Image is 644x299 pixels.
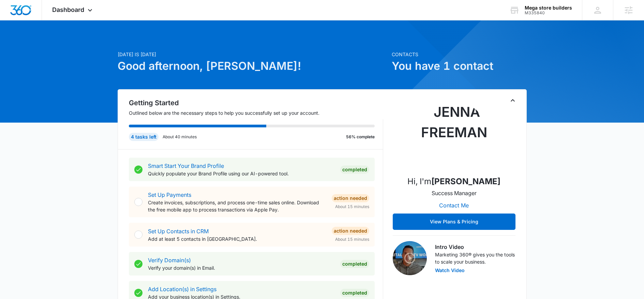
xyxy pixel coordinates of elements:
p: Hi, I'm [407,175,500,188]
p: 56% complete [346,134,375,140]
p: Quickly populate your Brand Profile using our AI-powered tool. [148,170,335,177]
div: 4 tasks left [129,133,159,141]
div: Action Needed [332,227,369,235]
p: Outlined below are the necessary steps to help you successfully set up your account. [129,109,383,116]
div: Completed [340,260,369,268]
h1: You have 1 contact [392,58,527,74]
p: About 40 minutes [163,134,197,140]
span: About 15 minutes [335,204,369,210]
div: account id [525,11,572,15]
a: Verify Domain(s) [148,257,191,264]
h1: Good afternoon, [PERSON_NAME]! [118,58,388,74]
p: Create invoices, subscriptions, and process one-time sales online. Download the free mobile app t... [148,199,326,213]
span: About 15 minutes [335,236,369,242]
button: Contact Me [432,197,476,214]
a: Set Up Contacts in CRM [148,228,209,235]
a: Set Up Payments [148,191,191,198]
span: Dashboard [52,6,84,13]
div: Completed [340,166,369,174]
img: Jenna Freeman [420,102,488,170]
button: Watch Video [435,268,465,273]
div: Action Needed [332,194,369,202]
p: Success Manager [432,189,477,197]
p: Add at least 5 contacts in [GEOGRAPHIC_DATA]. [148,235,326,242]
button: Toggle Collapse [509,96,517,105]
button: View Plans & Pricing [393,214,515,230]
a: Add Location(s) in Settings [148,286,216,293]
div: Completed [340,289,369,297]
p: Marketing 360® gives you the tools to scale your business. [435,251,515,265]
h3: Intro Video [435,243,515,251]
p: Verify your domain(s) in Email. [148,264,335,271]
h2: Getting Started [129,98,383,108]
a: Smart Start Your Brand Profile [148,162,224,169]
img: Intro Video [393,241,427,275]
div: account name [525,5,572,11]
p: [DATE] is [DATE] [118,51,388,58]
p: Contacts [392,51,527,58]
strong: [PERSON_NAME] [431,176,500,186]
